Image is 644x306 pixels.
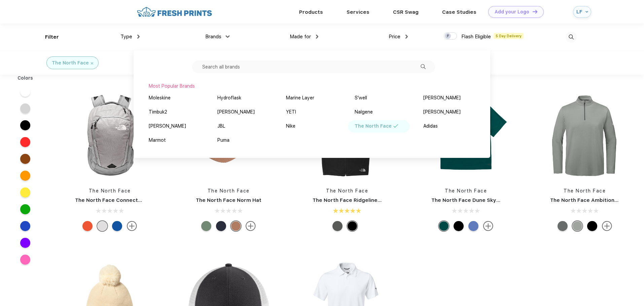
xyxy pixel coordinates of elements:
div: Summit Navy [216,221,226,231]
img: func=resize&h=266 [540,91,630,181]
div: [PERSON_NAME] [423,108,461,116]
a: The North Face Ambition 1/4-Zip [550,197,634,203]
a: The North Face Dune Sky Short-Sleeve Shirt - Women's [431,197,575,203]
img: arrow_down_blue.svg [585,10,588,13]
a: The North Face [445,188,487,193]
div: LF [576,9,584,15]
div: Most Popular Brands [149,83,475,90]
img: dropdown.png [226,35,230,38]
div: Puma [217,137,229,144]
div: Virtual Blue [468,221,478,231]
div: [PERSON_NAME] [149,123,186,130]
div: Marmot [149,137,166,144]
a: The North Face [208,188,250,193]
a: The North Face [326,188,368,193]
div: Hydroflask [217,94,241,101]
span: Type [120,34,132,40]
a: The North Face Norm Hat [196,197,261,203]
img: dropdown.png [137,35,140,39]
div: Tibetan Orange Asphalt Grey [82,221,93,231]
div: Meld Grey Heather [572,221,582,231]
a: Products [299,9,323,15]
div: Nalgene [355,108,373,116]
div: Adidas [423,123,438,130]
img: desktop_search.svg [566,32,577,43]
div: Moleskine [149,94,171,101]
div: Latte [231,221,241,231]
div: Mid Grey Dark Heather Mid Grey [97,221,107,231]
div: Marine Layer [286,94,314,101]
img: more.svg [127,221,137,231]
div: Nike [286,123,295,130]
div: Deep Nori [439,221,449,231]
div: Smoked Pearl Grey [558,221,568,231]
a: The North Face [89,188,131,193]
input: Search all brands [192,60,435,73]
div: [PERSON_NAME] [423,94,461,101]
a: The North Face Ridgeline Soft Shell Vest [313,197,418,203]
div: The North Face [355,123,392,130]
img: filter_selected.svg [393,124,398,128]
div: Monster Blue TNF Black [112,221,122,231]
span: Flash Eligible [461,34,491,40]
img: filter_dropdown_search.svg [421,64,426,69]
div: S'well [355,94,367,101]
div: Timbuk2 [149,108,167,116]
div: TNF Dark Grey Heather [332,221,343,231]
div: The North Face [52,59,89,67]
div: TNF Black [587,221,597,231]
img: more.svg [602,221,612,231]
div: Filter [45,33,59,41]
img: DT [533,10,537,13]
div: YETI [286,108,296,116]
img: filter_cancel.svg [91,62,93,64]
span: Made for [290,34,311,40]
img: dropdown.png [405,35,408,39]
div: [PERSON_NAME] [217,108,255,116]
div: Duck Green/Deep Nori [201,221,211,231]
a: The North Face [564,188,606,193]
img: dropdown.png [316,35,318,39]
span: Brands [205,34,221,40]
div: JBL [217,123,225,130]
div: TNF Black [454,221,464,231]
img: more.svg [246,221,256,231]
span: Price [389,34,400,40]
img: more.svg [483,221,493,231]
a: The North Face Connector Backpack [75,197,170,203]
img: fo%20logo%202.webp [135,6,214,18]
div: Add your Logo [495,9,529,15]
div: TNF Black [347,221,357,231]
div: Colors [12,75,38,82]
img: func=resize&h=266 [65,91,154,181]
